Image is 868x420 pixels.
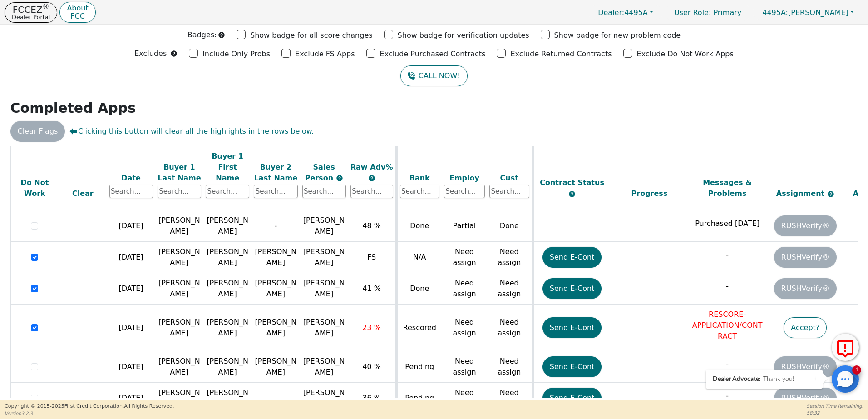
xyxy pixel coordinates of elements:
button: Send E-Cont [542,278,602,299]
span: 23 % [362,323,381,332]
span: Sales Person [305,162,336,182]
div: Messages & Problems [690,177,764,199]
span: 4495A: [762,8,788,17]
span: 4495A [598,8,648,17]
td: Done [487,210,533,242]
span: All Rights Reserved. [124,403,174,409]
span: [PERSON_NAME] [303,247,345,267]
sup: ® [43,3,49,11]
div: Progress [613,188,686,199]
a: Dealer:4495A [588,5,663,20]
td: Need assign [442,351,487,383]
span: 48 % [362,221,381,230]
p: Exclude Purchased Contracts [380,49,486,60]
p: Include Only Probs [202,49,270,60]
p: Exclude FS Apps [295,49,355,60]
span: 40 % [362,362,381,371]
p: About [67,5,88,12]
span: Raw Adv% [350,162,393,171]
button: Send E-Cont [542,356,602,377]
div: Date [109,172,153,183]
p: Dealer Portal [12,14,50,20]
input: Search... [302,185,346,198]
p: Primary [665,4,750,21]
strong: Completed Apps [10,100,136,116]
p: Show badge for all score changes [250,30,373,41]
td: [PERSON_NAME] [155,305,203,351]
td: Need assign [487,305,533,351]
button: Send E-Cont [542,247,602,268]
button: 4495A:[PERSON_NAME] [753,5,863,20]
td: Pending [396,383,442,414]
td: [DATE] [107,351,155,383]
td: [DATE] [107,273,155,305]
td: [PERSON_NAME] [155,273,203,305]
td: [PERSON_NAME] [252,242,300,273]
td: [DATE] [107,242,155,273]
input: Search... [489,185,529,198]
td: [DATE] [107,210,155,242]
p: FCCEZ [12,5,50,14]
p: Show badge for new problem code [554,30,681,41]
button: AboutFCC [59,2,95,23]
input: Search... [158,185,201,198]
div: Employ [444,172,485,183]
p: - [690,250,764,260]
div: Thank you! [713,376,816,382]
input: Search... [400,185,440,198]
td: [PERSON_NAME] [155,242,203,273]
span: [PERSON_NAME] [303,318,345,337]
span: Dealer: [598,8,624,17]
button: Accept? [784,317,827,338]
span: FS [367,253,376,261]
td: [PERSON_NAME] [252,273,300,305]
span: Assignment [776,189,827,198]
span: [PERSON_NAME] [303,279,345,298]
td: Done [396,273,442,305]
p: 58:32 [807,410,863,416]
span: 41 % [362,284,381,293]
td: Need assign [487,383,533,414]
td: [PERSON_NAME] [155,351,203,383]
input: Search... [206,185,249,198]
td: N/A [396,242,442,273]
span: [PERSON_NAME] [303,357,345,376]
p: Copyright © 2015- 2025 First Credit Corporation. [5,403,174,410]
p: FCC [67,13,88,20]
td: [PERSON_NAME] [252,351,300,383]
span: [PERSON_NAME] [303,388,345,408]
p: Purchased [DATE] [690,218,764,229]
td: [PERSON_NAME] [203,351,252,383]
a: User Role: Primary [665,4,750,21]
p: Excludes: [134,48,169,59]
p: - [690,390,764,401]
span: 36 % [362,394,381,402]
p: Badges: [187,30,217,40]
button: CALL NOW! [400,65,467,86]
td: Need assign [442,383,487,414]
span: Dealer Advocate: [713,376,761,382]
button: FCCEZ®Dealer Portal [5,2,57,23]
input: Search... [109,185,153,198]
div: Cust [489,172,529,183]
p: - [690,281,764,292]
td: Done [396,210,442,242]
td: Need assign [442,273,487,305]
p: Show badge for verification updates [398,30,529,41]
td: [DATE] [107,305,155,351]
td: Need assign [442,242,487,273]
td: Need assign [487,273,533,305]
td: [PERSON_NAME] [252,305,300,351]
p: Version 3.2.3 [5,410,174,417]
input: Search... [254,185,297,198]
td: Need assign [487,242,533,273]
span: Clicking this button will clear all the highlights in the rows below. [69,126,314,137]
button: Report Error to FCC [832,334,859,361]
td: - [252,210,300,242]
input: Search... [350,185,393,198]
td: [DATE] [107,383,155,414]
td: Need assign [487,351,533,383]
td: [PERSON_NAME] [155,210,203,242]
